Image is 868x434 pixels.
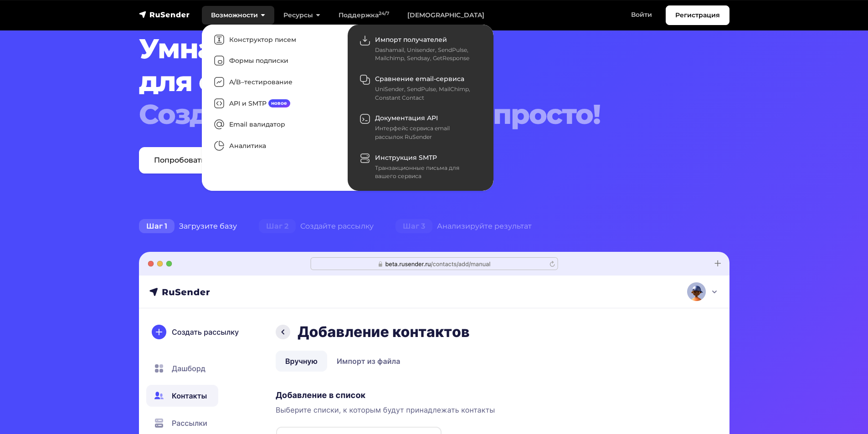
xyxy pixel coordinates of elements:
div: Транзакционные письма для вашего сервиса [375,164,478,181]
a: Поддержка24/7 [329,6,398,25]
a: Документация API Интерфейс сервиса email рассылок RuSender [352,108,489,147]
a: Ресурсы [274,6,329,25]
a: Импорт получателей Dashamail, Unisender, SendPulse, Mailchimp, Sendsay, GetResponse [352,29,489,68]
span: Сравнение email-сервиса [375,75,464,83]
a: Email валидатор [206,114,343,136]
span: Шаг 2 [259,219,296,234]
a: API и SMTPновое [206,93,343,114]
a: Конструктор писем [206,29,343,51]
div: Dashamail, Unisender, SendPulse, Mailchimp, Sendsay, GetResponse [375,46,478,63]
span: Документация API [375,114,438,122]
h1: Умная система для email рассылок. [139,32,679,131]
a: A/B–тестирование [206,71,343,93]
a: Регистрация [666,5,729,25]
a: Попробовать бесплатно [139,147,262,174]
sup: 24/7 [379,10,389,16]
div: Анализируйте результат [385,217,543,235]
div: UniSender, SendPulse, MailChimp, Constant Contact [375,85,478,102]
span: Шаг 1 [139,219,175,234]
a: Возможности [202,6,274,25]
div: Интерфейс сервиса email рассылок RuSender [375,124,478,141]
span: Инструкция SMTP [375,153,437,162]
div: Создать рассылку — это просто! [139,98,679,131]
span: новое [268,99,291,107]
a: Войти [622,5,661,24]
img: RuSender [139,10,190,19]
a: Формы подписки [206,51,343,72]
a: [DEMOGRAPHIC_DATA] [398,6,493,25]
div: Создайте рассылку [248,217,385,235]
span: Шаг 3 [395,219,432,234]
a: Аналитика [206,135,343,157]
span: Импорт получателей [375,36,447,44]
a: Сравнение email-сервиса UniSender, SendPulse, MailChimp, Constant Contact [352,68,489,107]
a: Инструкция SMTP Транзакционные письма для вашего сервиса [352,147,489,186]
div: Загрузите базу [128,217,248,235]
